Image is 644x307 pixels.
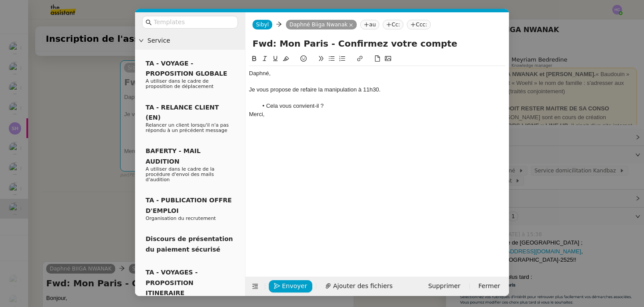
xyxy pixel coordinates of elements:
span: Discours de présentation du paiement sécurisé [146,235,233,252]
input: Templates [154,17,233,27]
div: Daphné, [249,69,505,77]
nz-tag: Cc: [383,20,403,29]
nz-tag: Ccc: [407,20,431,29]
span: A utiliser dans le cadre de proposition de déplacement [146,78,213,89]
span: Service [147,36,241,46]
span: Sibyl [256,22,269,28]
span: TA - RELANCE CLIENT (EN) [146,104,219,121]
button: Ajouter des fichiers [320,280,398,292]
span: Organisation du recrutement [146,216,216,221]
nz-tag: Daphné Biiga Nwanak [286,20,357,29]
span: Envoyer [282,281,307,291]
span: Supprimer [428,281,460,291]
span: BAFERTY - MAIL AUDITION [146,147,201,164]
button: Fermer [473,280,505,292]
div: Je vous propose de refaire la manipulation à 11h30. [249,86,505,94]
div: Service [135,32,245,49]
nz-tag: au [360,20,379,29]
input: Subject [252,37,502,50]
span: TA - VOYAGE - PROPOSITION GLOBALE [146,60,227,77]
button: Supprimer [423,280,465,292]
span: TA - VOYAGES - PROPOSITION ITINERAIRE [146,269,198,296]
div: Merci, [249,110,505,118]
li: Cela vous convient-il ? [258,102,506,110]
span: A utiliser dans le cadre de la procédure d'envoi des mails d'audition [146,166,215,183]
button: Envoyer [269,280,312,292]
span: Ajouter des fichiers [333,281,392,291]
span: TA - PUBLICATION OFFRE D'EMPLOI [146,197,232,214]
span: Fermer [479,281,500,291]
span: Relancer un client lorsqu'il n'a pas répondu à un précédent message [146,122,229,133]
